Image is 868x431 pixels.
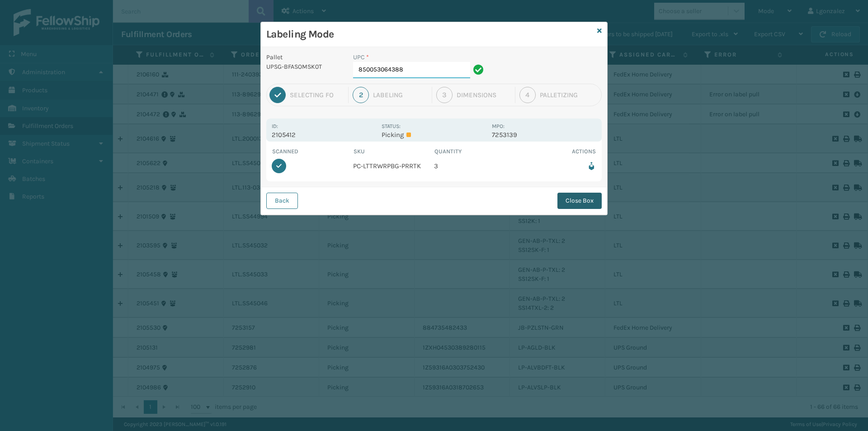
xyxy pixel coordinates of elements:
[436,87,453,103] div: 3
[434,156,515,176] td: 3
[269,87,286,103] div: 1
[540,91,599,99] div: Palletizing
[353,156,434,176] td: PC-LTTRWRPBG-PRRTK
[434,147,515,156] th: Quantity
[557,193,602,209] button: Close Box
[519,87,536,103] div: 4
[272,131,376,139] p: 2105412
[382,123,401,129] label: Status:
[353,87,369,103] div: 2
[353,147,434,156] th: SKU
[272,123,278,129] label: Id:
[272,147,353,156] th: Scanned
[457,91,511,99] div: Dimensions
[266,28,594,41] h3: Labeling Mode
[382,131,486,139] p: Picking
[266,52,342,62] p: Pallet
[373,91,427,99] div: Labeling
[353,52,369,62] label: UPC
[290,91,344,99] div: Selecting FO
[492,123,505,129] label: MPO:
[515,147,597,156] th: Actions
[266,193,298,209] button: Back
[492,131,596,139] p: 7253139
[266,62,342,71] p: UPSG-BFASOMSK0T
[515,156,597,176] td: Remove from box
